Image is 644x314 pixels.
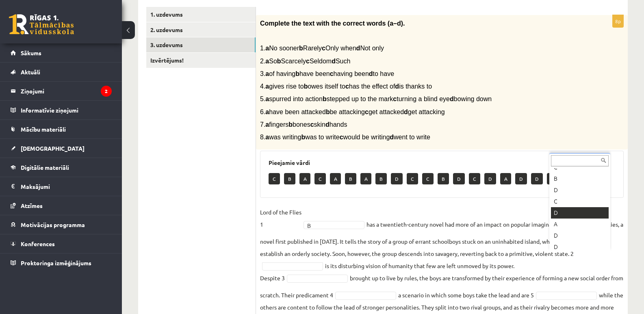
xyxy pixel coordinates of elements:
div: D [551,207,609,219]
div: D [551,241,609,253]
div: B [551,173,609,184]
div: A [551,219,609,230]
div: D [551,230,609,241]
div: C [551,196,609,207]
div: D [551,184,609,196]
